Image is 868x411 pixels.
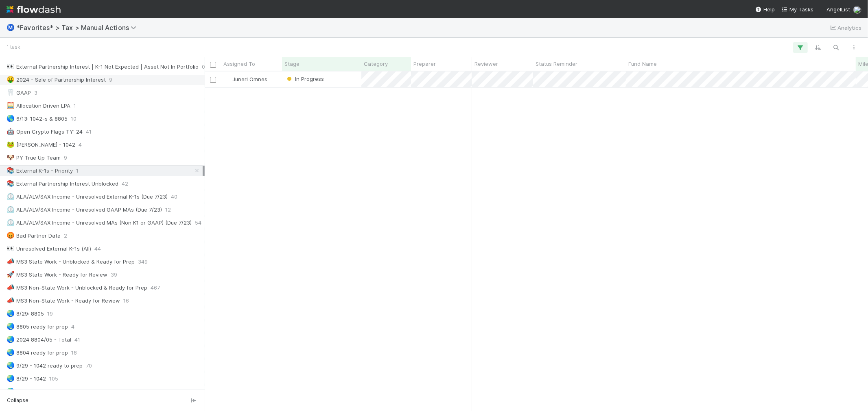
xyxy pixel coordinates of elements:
input: Toggle Row Selected [210,77,216,83]
div: MS3 Non-State Work - Unblocked & Ready for Prep [7,283,147,293]
div: 9/29 - 1042 ready to prep [7,361,83,371]
span: 🚀 [7,271,15,278]
span: 39 [111,270,117,280]
span: 3 [34,88,37,98]
span: 41 [74,335,80,345]
span: 🐶 [7,154,15,161]
div: 8805 ready for prep [7,322,68,332]
span: 🌏 [7,323,15,330]
div: 2024 1042 - Total [7,387,62,397]
span: Ⓜ️ [7,24,15,31]
span: 📚 [7,167,15,174]
span: Status Reminder [536,60,577,68]
div: Allocation Driven LPA [7,101,70,111]
span: Junerl Omnes [232,76,267,82]
span: 10 [71,114,77,124]
span: 18 [71,348,77,358]
div: ALA/ALV/SAX Income - Unresolved External K-1s (Due 7/23) [7,192,168,202]
span: 🧮 [7,102,15,109]
span: 143 [65,387,74,397]
span: 🦷 [7,89,15,96]
img: logo-inverted-e16ddd16eac7371096b0.svg [7,2,61,16]
a: My Tasks [781,5,813,13]
span: Assigned To [223,60,255,68]
span: Preparer [413,60,436,68]
div: External Partnership Interest Unblocked [7,179,118,189]
div: Open Crypto Flags TY' 24 [7,127,83,137]
div: [PERSON_NAME] - 1042 [7,140,75,150]
span: 42 [122,179,128,189]
div: Help [755,5,775,13]
span: 📣 [7,284,15,291]
div: 8804 ready for prep [7,348,68,358]
span: 12 [165,205,171,215]
span: Category [364,60,388,68]
span: 🤖 [7,128,15,135]
span: 🐸 [7,141,15,148]
span: 🌏 [7,336,15,343]
span: In Progress [285,76,324,82]
span: 1 [76,166,79,176]
a: Analytics [829,23,861,32]
span: 54 [195,218,201,228]
span: 📚 [7,180,15,187]
span: 44 [94,244,101,254]
span: 16 [123,296,129,306]
div: In Progress [285,75,324,83]
span: Stage [284,60,300,68]
img: avatar_de77a991-7322-4664-a63d-98ba485ee9e0.png [225,76,231,82]
span: *Favorites* > Tax > Manual Actions [16,24,140,32]
div: MS3 State Work - Ready for Review [7,270,107,280]
span: 📣 [7,258,15,265]
span: 🌏 [7,310,15,317]
div: PY True Up Team [7,153,61,163]
div: External Partnership Interest | K-1 Not Expected | Asset Not In Portfolio [7,62,199,72]
div: ALA/ALV/SAX Income - Unresolved GAAP MAs (Due 7/23) [7,205,162,215]
span: 4 [71,322,74,332]
span: 🌏 [7,375,15,382]
span: 😡 [7,232,15,239]
span: 9 [64,153,67,163]
span: Fund Name [628,60,657,68]
span: 👀 [7,245,15,252]
span: Collapse [7,397,28,404]
span: 40 [171,192,177,202]
span: My Tasks [781,6,813,13]
div: 6/13: 1042-s & 8805 [7,114,68,124]
div: GAAP [7,88,31,98]
span: 1 [74,101,76,111]
div: ALA/ALV/SAX Income - Unresolved MAs (Non K1 or GAAP) (Due 7/23) [7,218,192,228]
div: MS3 State Work - Unblocked & Ready for Prep [7,257,135,267]
span: 🌏 [7,362,15,369]
span: 41 [86,127,92,137]
span: 19 [47,309,53,319]
div: Junerl Omnes [224,75,267,83]
small: 1 task [7,43,20,51]
div: 8/29: 8805 [7,309,44,319]
span: Reviewer [474,60,498,68]
span: 349 [138,257,148,267]
span: 105 [49,374,58,384]
img: avatar_de77a991-7322-4664-a63d-98ba485ee9e0.png [853,6,861,14]
span: 📣 [7,297,15,304]
span: AngelList [826,6,850,13]
span: 🌎 [7,388,15,395]
input: Toggle All Rows Selected [210,62,216,68]
span: ⏲️ [7,193,15,200]
div: Bad Partner Data [7,231,61,241]
span: 0 [202,62,205,72]
span: 467 [151,283,160,293]
span: 4 [79,140,82,150]
span: 🤑 [7,76,15,83]
div: Unresolved External K-1s (All) [7,244,91,254]
div: External K-1s - Priority [7,166,73,176]
span: ⏲️ [7,219,15,226]
span: ⏲️ [7,206,15,213]
span: 70 [86,361,92,371]
div: MS3 Non-State Work - Ready for Review [7,296,120,306]
div: 8/29 - 1042 [7,374,46,384]
span: 🌎 [7,115,15,122]
div: 2024 8804/05 - Total [7,335,71,345]
span: 2 [64,231,67,241]
div: 2024 - Sale of Partnership Interest [7,75,106,85]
